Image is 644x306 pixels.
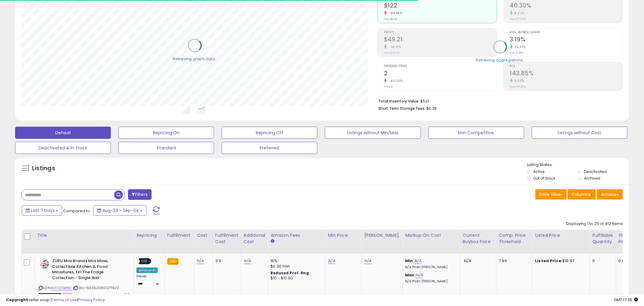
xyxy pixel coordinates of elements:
div: Amazon AI [136,268,158,273]
a: Terms of Use [52,297,77,303]
div: Retrieving graph data.. [173,56,217,61]
b: Max: [405,272,416,278]
div: Fulfillable Quantity [592,232,613,245]
b: Listed Price: [535,258,562,264]
a: N/A [244,258,251,264]
b: ZURU Mini Brands Mini Minis, Collectible Kitchen & Food Miniatures, Fill The Fridge Collection - ... [52,258,126,282]
img: 51WY+CqWaSL._SL40_.jpg [39,258,51,269]
h5: Listings [32,164,55,173]
div: 3.9 [215,258,236,264]
button: Preferred [222,142,317,154]
label: Active [533,169,544,174]
button: Actions [597,189,623,200]
span: All listings that are currently out of stock and unavailable for purchase on Amazon [39,293,61,298]
div: Preset: [136,274,160,288]
div: 7.99 [499,258,528,264]
button: Standard [118,142,214,154]
a: N/A [414,258,421,264]
span: Compared to: [63,208,91,214]
a: N/A [416,272,423,278]
button: Repricing On [118,127,214,139]
div: 15% [271,258,321,264]
div: Additional Cost [244,232,266,245]
p: Listing States: [527,162,629,168]
div: Repricing [136,232,162,239]
a: Privacy Policy [78,297,105,303]
button: Listings without Cost [532,127,627,139]
a: N/A [197,258,204,264]
div: Retrieving aggregations.. [476,57,524,63]
div: Amazon Fees [271,232,323,239]
a: B0FKZQBPBC [51,285,72,291]
a: N/A [328,258,335,264]
div: $10 - $10.90 [271,276,321,281]
span: N/A [464,258,471,264]
button: Aug-29 - Sep-04 [93,205,146,216]
b: Reduced Prof. Rng. [271,270,310,275]
button: Default [15,127,111,139]
div: Ship Price [619,232,631,245]
div: Displaying 1 to 25 of 412 items [566,221,623,227]
div: Listed Price [535,232,587,239]
button: Listings without Min/Max [325,127,421,139]
span: FBA [62,293,72,298]
span: | SKU: 193052080127T820 [73,285,119,290]
strong: Copyright [6,297,28,303]
span: Aug-29 - Sep-04 [102,207,139,213]
div: Comp. Price Threshold [499,232,530,245]
p: N/A Profit [PERSON_NAME] [405,265,455,269]
div: Markup on Cost [405,232,457,239]
div: Min Price [328,232,359,239]
small: Amazon Fees. [271,239,274,244]
div: seller snap | | [6,297,105,303]
span: Last 7 Days [31,207,55,213]
button: Repricing Off [222,127,317,139]
button: Save View [535,189,567,200]
div: $0.30 min [271,264,321,269]
span: 2025-09-12 17:36 GMT [614,297,638,303]
div: 0 [592,258,611,264]
button: Filters [128,189,152,200]
th: The percentage added to the cost of goods (COGS) that forms the calculator for Min & Max prices. [403,230,460,254]
button: Non Competitive [428,127,524,139]
button: Columns [568,189,596,200]
label: Archived [584,176,601,181]
div: $19.97 [535,258,585,264]
b: Min: [405,258,414,264]
label: Out of Stock [533,176,555,181]
button: Deactivated & In Stock [15,142,111,154]
div: Title [37,232,131,239]
div: Current Buybox Price [463,232,494,245]
div: Cost [197,232,210,239]
button: Last 7 Days [22,205,62,216]
label: Deactivated [584,169,607,174]
a: N/A [364,258,371,264]
div: Fulfillment Cost [215,232,239,245]
div: Fulfillment [167,232,192,239]
span: OFF [140,259,149,264]
p: N/A Profit [PERSON_NAME] [405,279,455,284]
small: FBA [167,258,178,265]
span: Columns [572,191,591,197]
div: [PERSON_NAME] [364,232,400,239]
div: 0.00 [619,258,629,264]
